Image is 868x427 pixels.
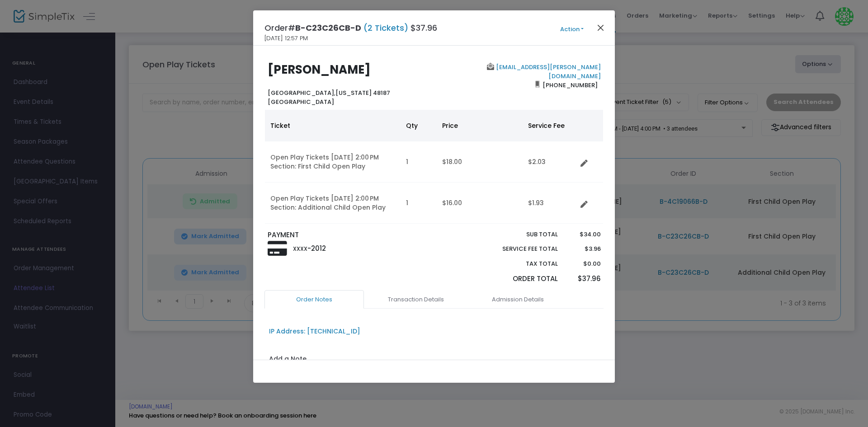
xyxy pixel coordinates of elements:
th: Service Fee [523,110,577,141]
span: [PHONE_NUMBER] [540,78,601,92]
a: Transaction Details [366,290,466,309]
div: Data table [265,110,603,224]
p: Sub total [481,230,558,239]
p: Tax Total [481,259,558,268]
td: $18.00 [437,141,523,183]
td: 1 [401,141,437,183]
td: $1.93 [523,183,577,224]
th: Price [437,110,523,141]
th: Ticket [265,110,401,141]
p: Service Fee Total [481,244,558,253]
div: IP Address: [TECHNICAL_ID] [269,327,360,336]
p: Order Total [481,274,558,284]
button: Close [595,22,607,33]
p: $37.96 [566,274,600,284]
span: [DATE] 12:57 PM [264,34,308,43]
span: -2012 [307,244,326,253]
a: [EMAIL_ADDRESS][PERSON_NAME][DOMAIN_NAME] [494,63,601,80]
td: $2.03 [523,141,577,183]
td: Open Play Tickets [DATE] 2:00 PM Section: First Child Open Play [265,141,401,183]
th: Qty [401,110,437,141]
b: [PERSON_NAME] [268,61,371,78]
p: $34.00 [566,230,600,239]
span: XXXX [293,245,307,253]
td: Open Play Tickets [DATE] 2:00 PM Section: Additional Child Open Play [265,183,401,224]
b: [US_STATE] 48187 [GEOGRAPHIC_DATA] [268,89,390,106]
label: Add a Note [269,354,307,366]
button: Action [545,24,599,34]
span: B-C23C26CB-D [295,22,361,33]
span: [GEOGRAPHIC_DATA], [268,89,335,97]
p: $3.96 [566,244,600,253]
a: Admission Details [468,290,567,309]
td: 1 [401,183,437,224]
a: Order Notes [264,290,364,309]
p: PAYMENT [268,230,430,240]
p: $0.00 [566,259,600,268]
span: (2 Tickets) [361,22,410,33]
td: $16.00 [437,183,523,224]
h4: Order# $37.96 [264,22,437,34]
